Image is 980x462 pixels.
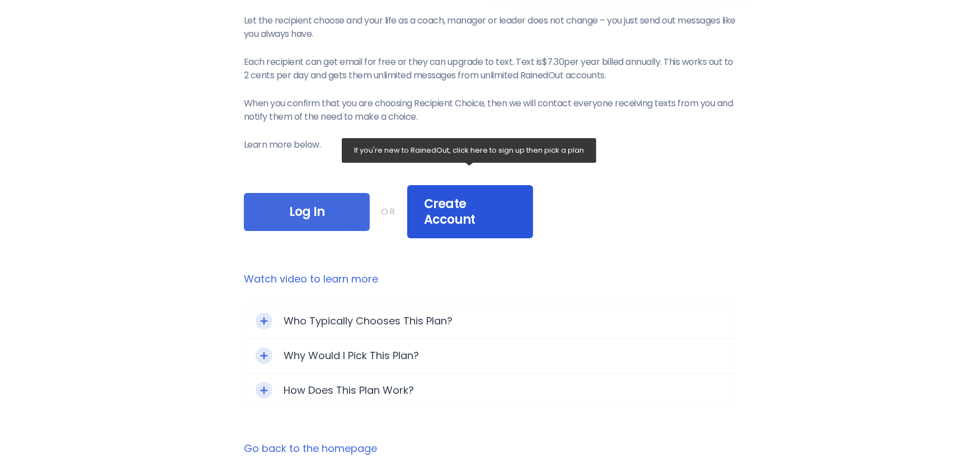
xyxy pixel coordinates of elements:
span: Create Account [424,196,516,227]
div: Log In [244,193,370,231]
div: Create Account [407,185,533,238]
p: When you confirm that you are choosing Recipient Choice, then we will contact everyone receiving ... [244,97,736,124]
span: Log In [261,204,353,220]
a: Watch video to learn more [244,272,736,286]
p: Each recipient can get email for free or they can upgrade to text. Text is $7.30 per year billed ... [244,55,736,82]
div: Toggle ExpandWho Typically Chooses This Plan? [244,304,736,338]
a: Go back to the homepage [244,441,377,455]
p: Learn more below. [244,138,736,152]
div: Toggle ExpandHow Does This Plan Work? [244,374,736,407]
p: Let the recipient choose and your life as a coach, manager or leader does not change – you just s... [244,14,736,41]
div: OR [381,205,396,219]
div: Toggle Expand [256,313,272,329]
div: Toggle ExpandWhy Would I Pick This Plan? [244,339,736,373]
div: Toggle Expand [256,382,272,399]
div: Toggle Expand [256,347,272,364]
